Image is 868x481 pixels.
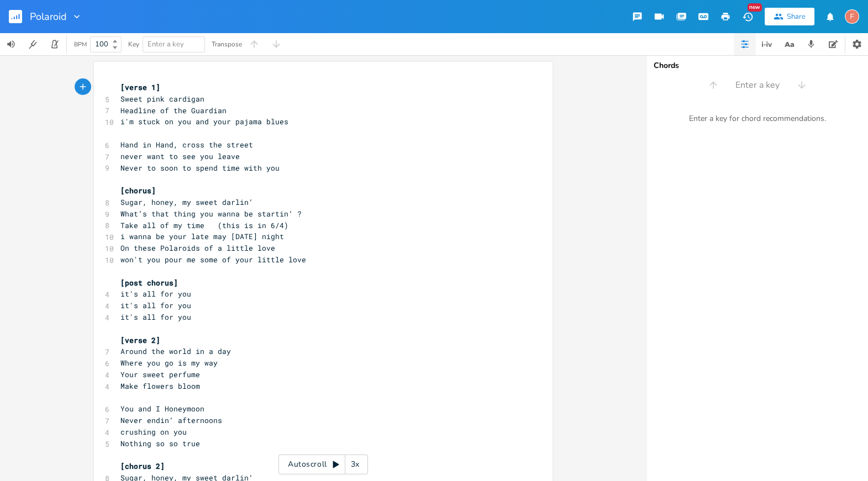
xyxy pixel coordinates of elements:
[148,39,184,49] span: Enter a key
[120,335,160,345] span: [verse 2]
[120,312,191,322] span: it's all for you
[845,4,859,29] button: F
[120,117,288,126] span: i'm stuck on you and your pajama blues
[120,289,191,299] span: it's all for you
[735,79,780,92] span: Enter a key
[120,186,156,195] span: [chorus]
[128,41,139,47] div: Key
[120,369,200,379] span: Your sweet perfume
[845,9,859,24] div: fuzzyip
[120,105,227,115] span: Headline of the Guardian
[120,94,204,104] span: Sweet pink cardigan
[120,197,253,207] span: Sugar, honey, my sweet darlin‘
[120,358,218,368] span: Where you go is my way
[120,82,160,92] span: [verse 1]
[120,255,306,265] span: won't you pour me some of your little love
[647,107,868,130] div: Enter a key for chord recommendations.
[278,454,368,474] div: Autoscroll
[765,8,814,25] button: Share
[748,3,762,12] div: New
[120,140,253,150] span: Hand in Hand, cross the street
[212,41,242,47] div: Transpose
[120,415,222,425] span: Never endin‘ afternoons
[737,7,759,27] button: New
[120,231,284,241] span: i wanna be your late may [DATE] night
[120,381,200,391] span: Make flowers bloom
[120,300,191,310] span: it's all for you
[120,243,275,253] span: On these Polaroids of a little love
[787,12,806,22] div: Share
[120,438,200,448] span: Nothing so so true
[120,209,302,219] span: What’s that thing you wanna be startin‘ ?
[120,461,165,471] span: [chorus 2]
[120,404,204,414] span: You and I Honeymoon
[120,346,231,356] span: Around the world in a day
[120,220,288,230] span: Take all of my time (this is in 6/4)
[120,427,187,437] span: crushing on you
[654,62,861,70] div: Chords
[30,12,67,22] span: Polaroid
[74,41,87,47] div: BPM
[120,278,178,288] span: [post chorus]
[120,151,240,161] span: never want to see you leave
[120,163,280,173] span: Never to soon to spend time with you
[345,454,365,474] div: 3x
